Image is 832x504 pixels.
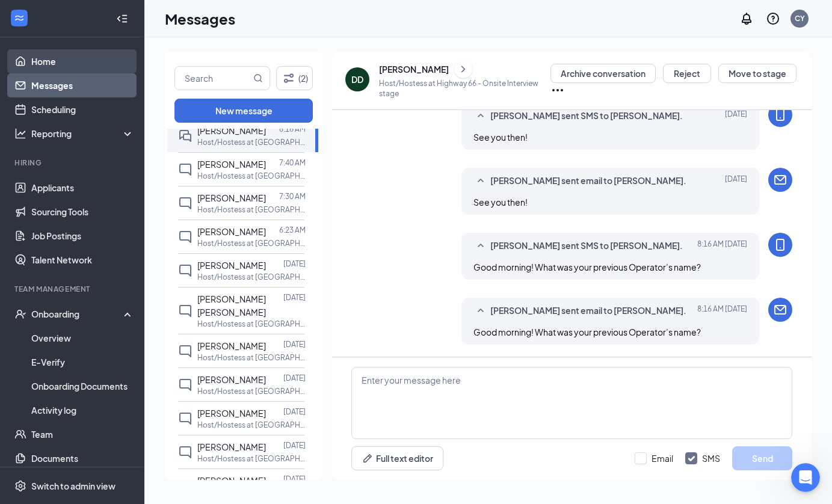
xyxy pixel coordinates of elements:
p: Host/Hostess at [GEOGRAPHIC_DATA] [197,386,306,396]
svg: Email [773,173,787,187]
div: *what does [174,364,221,376]
span: [DATE] 8:16 AM [697,239,747,253]
a: Onboarding Documents [31,374,134,398]
svg: Analysis [14,128,26,140]
span: Good morning! What was your previous Operator’s name? [473,262,701,272]
h1: Messages [165,8,235,29]
button: Reject [663,64,711,83]
div: Team Management [14,284,132,294]
div: For an applicant, hat does the option of "mark as inactive' do? In what situation would I use tha... [43,306,231,356]
strong: Submitted [97,171,143,180]
svg: Email [773,303,787,317]
div: Kiara • 2m ago [19,287,75,294]
a: Documents [31,446,134,470]
div: Hiring [14,158,132,168]
a: Scheduling [31,97,134,121]
svg: SmallChevronUp [473,304,488,318]
div: Fin says… [10,71,231,154]
a: Messages [31,73,134,97]
p: Host/Hostess at [GEOGRAPHIC_DATA] [197,319,306,329]
a: E-Verify [31,350,134,374]
p: 7:30 AM [279,191,306,201]
span: [PERSON_NAME] sent email to [PERSON_NAME]. [490,174,686,188]
span: [PERSON_NAME] [197,192,266,203]
a: Talent Network [31,248,134,272]
span: [DATE] [725,109,747,123]
p: Host/Hostess at [GEOGRAPHIC_DATA] [197,171,306,181]
div: *what does [164,357,231,384]
svg: ChatInactive [178,411,193,426]
h1: Kiara [58,6,83,15]
p: Host/Hostess at Highway 66 - Onsite Interview stage [379,78,550,99]
svg: Notifications [739,11,754,26]
a: Applicants [31,176,134,200]
svg: Collapse [116,13,128,25]
svg: SmallChevronUp [473,239,488,253]
button: Send a message… [206,389,226,408]
span: Good morning! What was your previous Operator’s name? [473,327,701,337]
p: [DATE] [283,440,306,450]
div: Carrie says… [10,306,231,357]
svg: ChatInactive [178,162,193,177]
svg: Pen [362,452,374,464]
p: [DATE] [283,259,306,269]
svg: UserCheck [14,308,26,320]
a: Activity log [31,398,134,422]
button: Gif picker [38,394,48,404]
button: Full text editorPen [351,446,443,470]
b: Kiara [75,199,96,207]
div: Carrie says… [10,35,231,71]
button: Filter (2) [276,66,313,90]
span: [PERSON_NAME] [197,159,266,170]
p: [DATE] [283,339,306,349]
button: Archive conversation [550,64,656,83]
span: See you then! [473,197,528,207]
a: Home [31,49,134,73]
p: 8:16 AM [279,124,306,134]
p: [DATE] [283,474,306,484]
p: Host/Hostess at [GEOGRAPHIC_DATA] [197,352,306,363]
svg: ChatInactive [178,479,193,493]
p: Active [58,15,82,27]
a: Job Postings [31,224,134,248]
span: Support Request [91,49,165,58]
div: [PERSON_NAME] [379,63,449,75]
p: [DATE] [283,292,306,303]
div: The team will get back to you on this. Our usual reply time is under 1 minute. You'll get replies... [19,78,188,137]
a: Overview [31,326,134,350]
textarea: Message… [10,369,230,389]
span: [PERSON_NAME] [PERSON_NAME] [197,293,266,318]
span: [PERSON_NAME] [197,260,266,271]
p: Host/Hostess at [GEOGRAPHIC_DATA] [197,453,306,464]
span: [PERSON_NAME] [197,408,266,419]
button: Send [732,446,792,470]
svg: Ellipses [550,83,565,97]
span: Ticket has been created • 2m ago [64,159,192,168]
svg: ChatInactive [178,263,193,278]
span: [PERSON_NAME] [197,441,266,452]
p: [DATE] [283,407,306,417]
p: 6:23 AM [279,225,306,235]
div: Reporting [31,128,135,140]
svg: ChatInactive [178,230,193,244]
b: [EMAIL_ADDRESS][DOMAIN_NAME] [19,114,113,135]
a: Team [31,422,134,446]
span: [PERSON_NAME] [197,125,266,136]
svg: ChatInactive [178,378,193,392]
div: Close [211,5,233,26]
button: Home [188,5,211,28]
svg: Settings [14,480,26,492]
svg: DoubleChat [178,129,193,143]
img: Profile image for Kiara [34,7,54,26]
div: CY [795,13,805,23]
svg: ChatInactive [178,196,193,211]
svg: MobileSms [773,108,787,122]
div: The team will get back to you on this. Our usual reply time is under 1 minute.You'll get replies ... [10,71,197,144]
svg: QuestionInfo [766,11,780,26]
div: Carrie says… [10,357,231,398]
p: Host/Hostess at [GEOGRAPHIC_DATA] [197,420,306,430]
span: [DATE] 8:16 AM [697,304,747,318]
span: [PERSON_NAME] [197,374,266,385]
svg: ChatInactive [178,304,193,318]
button: New message [174,99,313,123]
